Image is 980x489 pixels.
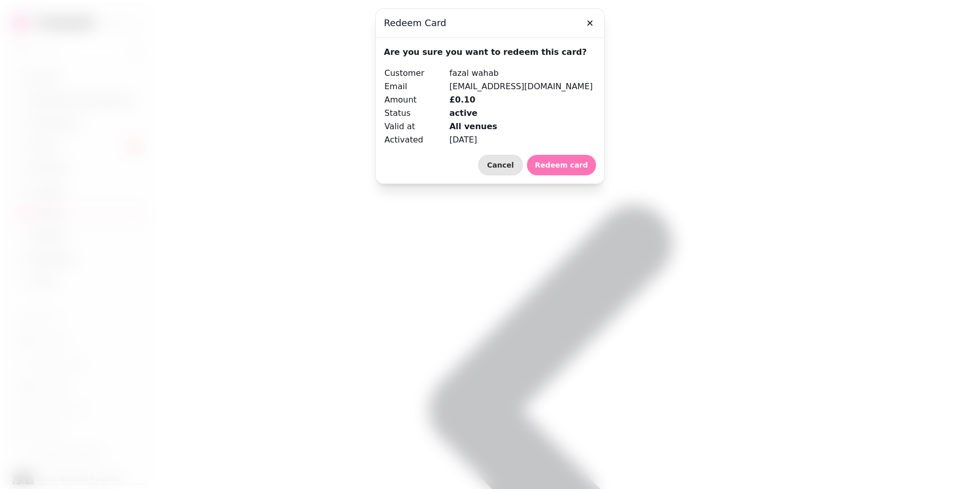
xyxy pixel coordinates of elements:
strong: £0.10 [450,95,476,105]
button: Cancel [478,155,522,175]
td: Valid at [384,120,449,133]
h3: Redeem Card [384,17,596,29]
td: [EMAIL_ADDRESS][DOMAIN_NAME] [449,80,594,93]
td: [DATE] [449,133,594,147]
td: Amount [384,93,449,107]
td: Activated [384,133,449,147]
strong: All venues [450,121,497,131]
td: fazal wahab [449,67,594,80]
span: Redeem card [535,161,588,169]
span: Cancel [487,161,514,169]
button: Redeem card [527,155,596,175]
td: Email [384,80,449,93]
strong: active [450,108,478,118]
td: Customer [384,67,449,80]
td: Status [384,107,449,120]
p: Are you sure you want to redeem this card ? [384,46,596,58]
